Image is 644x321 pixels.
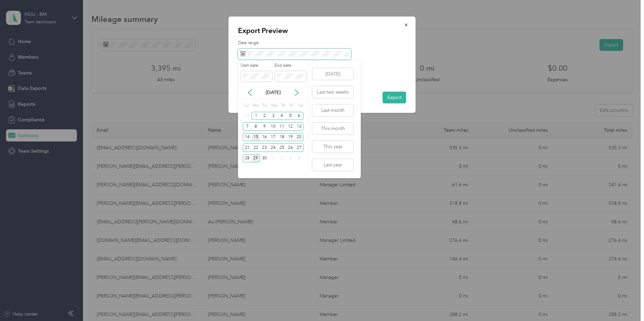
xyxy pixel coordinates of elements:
div: 4 [295,154,303,163]
label: End date [274,63,306,69]
button: Last two weeks [312,86,353,98]
div: 20 [295,133,303,141]
button: [DATE] [312,68,353,80]
label: Date range [238,40,406,46]
div: 2 [260,112,269,120]
div: Th [280,101,286,110]
div: 18 [277,133,286,141]
div: 16 [260,133,269,141]
div: 1 [269,154,277,163]
div: 3 [286,154,295,163]
div: 9 [260,122,269,131]
div: 6 [295,112,303,120]
div: Su [243,101,249,110]
label: Start date [240,63,272,69]
div: 31 [243,112,252,120]
div: 17 [269,133,277,141]
button: Last month [312,104,353,116]
div: 5 [286,112,295,120]
div: Mo [252,101,259,110]
div: 12 [286,122,295,131]
div: Sa [297,101,303,110]
div: 30 [260,154,269,163]
div: 1 [252,112,260,120]
div: 22 [252,143,260,152]
div: 2 [277,154,286,163]
div: We [270,101,277,110]
p: Export Preview [238,26,406,35]
div: 23 [260,143,269,152]
button: Last year [312,159,353,171]
div: 25 [277,143,286,152]
p: [DATE] [259,89,287,96]
div: 10 [269,122,277,131]
div: Fr [288,101,295,110]
div: 27 [295,143,303,152]
div: 4 [277,112,286,120]
div: 3 [269,112,277,120]
div: 8 [252,122,260,131]
div: 28 [243,154,252,163]
button: This year [312,141,353,153]
div: 7 [243,122,252,131]
div: 21 [243,143,252,152]
button: This month [312,123,353,134]
div: 11 [277,122,286,131]
iframe: Everlance-gr Chat Button Frame [606,283,644,321]
button: Export [383,92,406,103]
div: 24 [269,143,277,152]
div: 26 [286,143,295,152]
div: 13 [295,122,303,131]
div: Tu [261,101,267,110]
div: 15 [252,133,260,141]
div: 29 [252,154,260,163]
div: 19 [286,133,295,141]
div: 14 [243,133,252,141]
